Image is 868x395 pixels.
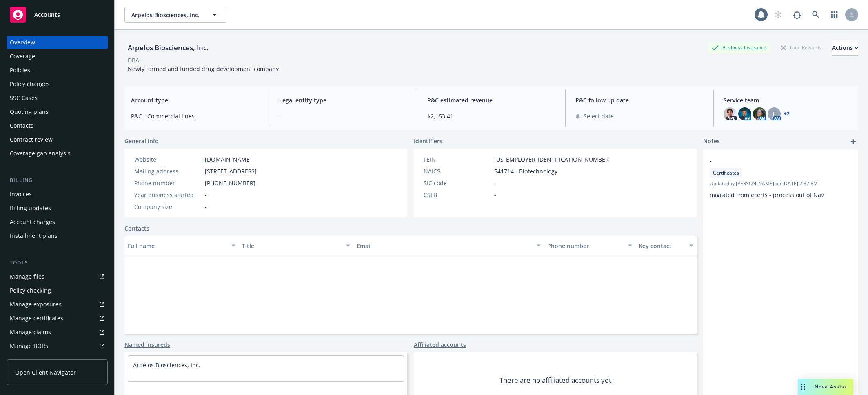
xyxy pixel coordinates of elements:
[753,107,766,120] img: photo
[10,91,38,104] div: SSC Cases
[7,340,108,353] a: Manage BORs
[424,191,491,199] div: CSLB
[10,215,55,229] div: Account charges
[427,96,555,104] span: P&C estimated revenue
[10,298,62,311] div: Manage exposures
[773,110,776,118] span: JJ
[279,112,407,120] span: -
[10,119,33,132] div: Contacts
[7,119,108,132] a: Contacts
[639,242,684,250] div: Key contact
[7,50,108,63] a: Coverage
[724,107,737,120] img: photo
[124,42,212,53] div: Arpelos Biosciences, Inc.
[124,7,226,23] button: Arpelos Biosciences, Inc.
[7,147,108,160] a: Coverage gap analysis
[133,361,200,369] a: Arpelos Biosciences, Inc.
[494,167,557,175] span: 541714 - Biotechnology
[10,202,51,215] div: Billing updates
[124,224,149,233] a: Contacts
[815,383,847,390] span: Nova Assist
[777,42,826,53] div: Total Rewards
[708,42,770,53] div: Business Insurance
[7,3,108,26] a: Accounts
[494,155,611,164] span: [US_EMPLOYER_IDENTIFICATION_NUMBER]
[798,379,808,395] div: Drag to move
[7,326,108,339] a: Manage claims
[239,236,353,255] button: Title
[7,36,108,49] a: Overview
[131,11,202,19] span: Arpelos Biosciences, Inc.
[7,64,108,77] a: Policies
[832,40,858,56] button: Actions
[7,215,108,229] a: Account charges
[10,133,53,146] div: Contract review
[584,112,614,120] span: Select date
[414,137,442,145] span: Identifiers
[494,191,496,199] span: -
[789,7,805,23] a: Report a Bug
[544,236,635,255] button: Phone number
[10,188,32,201] div: Invoices
[15,368,76,377] span: Open Client Navigator
[7,176,108,184] div: Billing
[357,242,532,250] div: Email
[808,7,824,23] a: Search
[279,96,407,104] span: Legal entity type
[424,167,491,175] div: NAICS
[427,112,555,120] span: $2,153.41
[710,191,824,199] span: migrated from ecerts - process out of Nav
[7,284,108,297] a: Policy checking
[635,236,697,255] button: Key contact
[798,379,853,395] button: Nova Assist
[242,242,341,250] div: Title
[414,340,466,349] a: Affiliated accounts
[134,155,202,164] div: Website
[7,202,108,215] a: Billing updates
[10,147,71,160] div: Coverage gap analysis
[131,96,259,104] span: Account type
[547,242,623,250] div: Phone number
[205,191,207,199] span: -
[205,167,257,175] span: [STREET_ADDRESS]
[575,96,704,104] span: P&C follow up date
[832,40,858,55] div: Actions
[710,156,830,165] span: -
[770,7,786,23] a: Start snowing
[10,105,49,118] div: Quoting plans
[353,236,544,255] button: Email
[205,155,252,163] a: [DOMAIN_NAME]
[7,78,108,91] a: Policy changes
[10,284,51,297] div: Policy checking
[34,11,60,18] span: Accounts
[7,298,108,311] a: Manage exposures
[784,111,790,116] a: +2
[205,179,255,187] span: [PHONE_NUMBER]
[424,179,491,187] div: SIC code
[124,340,170,349] a: Named insureds
[7,105,108,118] a: Quoting plans
[7,188,108,201] a: Invoices
[826,7,843,23] a: Switch app
[10,50,35,63] div: Coverage
[10,326,51,339] div: Manage claims
[494,179,496,187] span: -
[134,191,202,199] div: Year business started
[848,137,858,146] a: add
[134,167,202,175] div: Mailing address
[128,65,279,73] span: Newly formed and funded drug development company
[7,270,108,283] a: Manage files
[424,155,491,164] div: FEIN
[134,202,202,211] div: Company size
[10,64,30,77] div: Policies
[499,375,611,385] span: There are no affiliated accounts yet
[7,229,108,242] a: Installment plans
[10,270,44,283] div: Manage files
[703,150,858,206] div: -CertificatesUpdatedby [PERSON_NAME] on [DATE] 2:32 PMmigrated from ecerts - process out of Nav
[124,137,159,145] span: General info
[10,340,48,353] div: Manage BORs
[10,312,63,325] div: Manage certificates
[703,137,720,146] span: Notes
[710,180,852,187] span: Updated by [PERSON_NAME] on [DATE] 2:32 PM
